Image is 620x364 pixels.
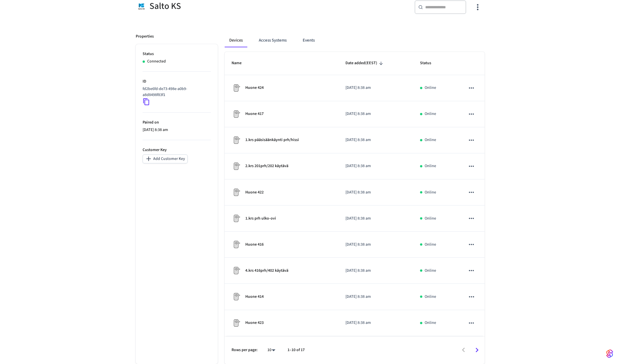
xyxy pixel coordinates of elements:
[470,343,484,357] button: Go to next page
[254,34,291,47] button: Access Systems
[606,349,613,358] img: SeamLogoGradient.69752ec5.svg
[136,0,307,12] div: Salto KS
[425,268,436,274] p: Online
[425,137,436,143] p: Online
[345,294,406,300] p: [DATE] 8:38 am
[143,127,211,133] p: [DATE] 8:38 am
[425,242,436,248] p: Online
[345,111,406,117] p: [DATE] 8:38 am
[232,59,249,68] span: Name
[225,52,485,336] table: sticky table
[345,189,406,195] p: [DATE] 8:38 am
[232,83,241,93] img: Placeholder Lock Image
[298,34,319,47] button: Events
[245,85,264,91] p: Huone 424
[232,109,241,119] img: Placeholder Lock Image
[232,136,241,145] img: Placeholder Lock Image
[345,320,406,326] p: [DATE] 8:38 am
[143,51,211,57] p: Status
[143,154,188,163] button: Add Customer Key
[425,294,436,300] p: Online
[345,242,406,248] p: [DATE] 8:38 am
[425,216,436,222] p: Online
[245,163,288,169] p: 2.krs 201prh/202 käytävä
[143,86,209,98] p: fd2be6fd-de73-498e-a0b9-a8d8498f83f1
[232,214,241,223] img: Placeholder Lock Image
[287,347,305,353] p: 1–10 of 17
[345,59,385,68] span: Date added(EEST)
[425,320,436,326] p: Online
[245,294,264,300] p: Huone 414
[232,347,258,353] p: Rows per page:
[345,268,406,274] p: [DATE] 8:38 am
[232,162,241,171] img: Placeholder Lock Image
[225,34,485,47] div: connected account tabs
[420,59,439,68] span: Status
[232,318,241,328] img: Placeholder Lock Image
[136,34,154,40] p: Properties
[232,188,241,197] img: Placeholder Lock Image
[245,242,264,248] p: Huone 416
[245,320,264,326] p: Huone 423
[345,163,406,169] p: [DATE] 8:38 am
[245,268,288,274] p: 4.krs 416prh/402 käytävä
[143,120,211,126] p: Paired on
[345,137,406,143] p: [DATE] 8:38 am
[425,85,436,91] p: Online
[143,79,211,85] p: ID
[245,189,264,195] p: Huone 422
[265,346,278,354] div: 10
[225,34,247,47] button: Devices
[425,111,436,117] p: Online
[232,266,241,275] img: Placeholder Lock Image
[245,137,299,143] p: 1.krs pääsisäänkäynti prh/hissi
[143,147,211,153] p: Customer Key
[425,189,436,195] p: Online
[245,111,264,117] p: Huone 417
[345,216,406,222] p: [DATE] 8:38 am
[136,0,147,12] img: Salto KS Logo
[345,85,406,91] p: [DATE] 8:38 am
[425,163,436,169] p: Online
[232,292,241,301] img: Placeholder Lock Image
[245,216,276,222] p: 1.krs prh ulko-ovi
[147,58,166,64] p: Connected
[232,240,241,249] img: Placeholder Lock Image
